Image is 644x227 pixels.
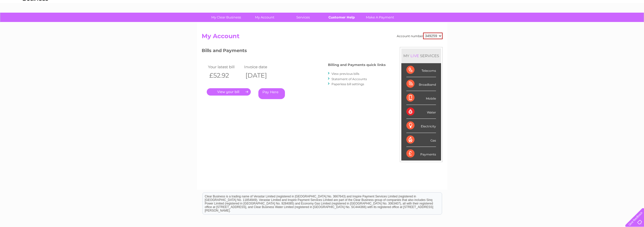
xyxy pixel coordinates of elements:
[409,53,420,58] div: LIVE
[258,88,285,99] a: Pay Here
[202,47,386,56] h3: Bills and Payments
[331,82,364,86] a: Paperless bill settings
[627,21,639,25] a: Log out
[207,63,243,70] td: Your latest bill
[568,21,579,25] a: Energy
[406,63,436,77] div: Telecoms
[321,13,362,22] a: Customer Help
[582,21,597,25] a: Telecoms
[331,77,367,81] a: Statement of Accounts
[401,49,441,63] div: MY SERVICES
[202,33,443,42] h2: My Account
[549,3,584,9] a: 0333 014 3131
[207,70,243,81] th: £52.92
[600,21,607,25] a: Blog
[243,63,279,70] td: Invoice date
[328,63,386,67] h4: Billing and Payments quick links
[203,3,442,25] div: Clear Business is a trading name of Verastar Limited (registered in [GEOGRAPHIC_DATA] No. 3667643...
[205,13,247,22] a: My Clear Business
[397,33,443,39] div: Account number
[243,70,279,81] th: [DATE]
[282,13,324,22] a: Services
[23,13,48,29] img: logo.png
[331,72,359,76] a: View previous bills
[244,13,285,22] a: My Account
[406,91,436,105] div: Mobile
[207,88,251,96] a: .
[359,13,401,22] a: Make A Payment
[406,77,436,91] div: Broadband
[555,21,565,25] a: Water
[406,133,436,147] div: Gas
[406,119,436,133] div: Electricity
[406,147,436,161] div: Payments
[610,21,623,25] a: Contact
[406,105,436,119] div: Water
